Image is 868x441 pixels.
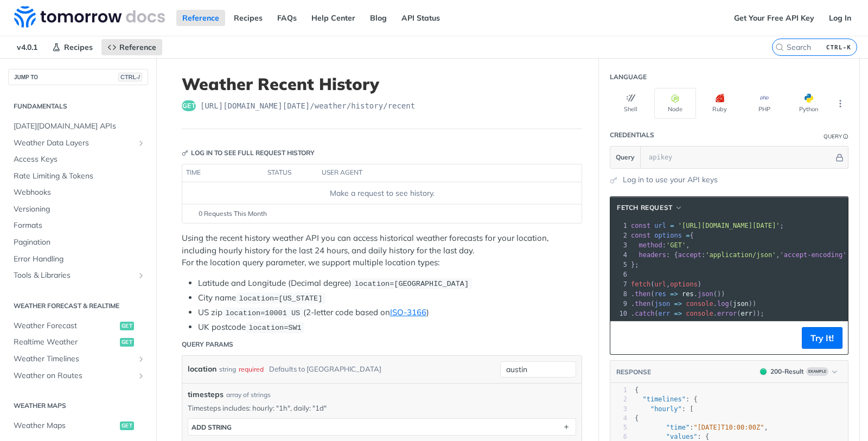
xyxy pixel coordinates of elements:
[741,310,752,317] span: err
[14,270,134,281] span: Tools & Libraries
[610,270,629,279] div: 6
[8,184,148,201] a: Webhooks
[635,395,698,403] span: : {
[14,420,117,431] span: Weather Maps
[616,330,631,346] button: Copy to clipboard
[228,10,269,26] a: Recipes
[8,301,148,311] h2: Weather Forecast & realtime
[631,232,694,239] span: {
[182,150,188,156] svg: Key
[8,234,148,251] a: Pagination
[14,204,145,215] span: Versioning
[631,280,650,288] span: fetch
[733,300,749,308] span: json
[650,405,682,413] span: "hourly"
[743,88,785,119] button: PHP
[623,174,718,186] a: Log in to use your API keys
[14,321,117,331] span: Weather Forecast
[635,290,650,298] span: then
[8,218,148,234] a: Formats
[843,134,848,139] i: Information
[654,232,682,239] span: options
[395,10,446,26] a: API Status
[728,10,820,26] a: Get Your Free API Key
[674,310,682,317] span: =>
[698,290,713,298] span: json
[670,222,674,229] span: =
[610,231,629,240] div: 2
[806,367,828,376] span: Example
[137,139,145,148] button: Show subpages for Weather Data Layers
[188,389,224,400] span: timesteps
[8,318,148,334] a: Weather Forecastget
[770,367,804,376] div: 200 - Result
[610,423,627,432] div: 5
[610,279,629,289] div: 7
[64,42,93,52] span: Recipes
[14,354,134,365] span: Weather Timelines
[8,401,148,411] h2: Weather Maps
[610,146,641,168] button: Query
[14,154,145,165] span: Access Keys
[616,367,652,378] button: RESPONSE
[635,310,654,317] span: catch
[11,39,43,55] span: v4.0.1
[188,403,576,413] p: Timesteps includes: hourly: "1h", daily: "1d"
[14,337,117,348] span: Realtime Weather
[14,138,134,149] span: Weather Data Layers
[631,300,756,308] span: . ( . ( ))
[610,250,629,260] div: 4
[8,351,148,367] a: Weather TimelinesShow subpages for Weather Timelines
[654,290,666,298] span: res
[101,39,162,55] a: Reference
[182,148,315,158] div: Log in to see full request history
[635,386,639,394] span: {
[642,395,685,403] span: "timelines"
[14,171,145,182] span: Rate Limiting & Tokens
[613,202,686,213] button: fetch Request
[271,10,303,26] a: FAQs
[198,292,582,304] li: City name
[631,241,690,249] span: : ,
[686,300,713,308] span: console
[182,74,582,94] h1: Weather Recent History
[760,368,767,375] span: 200
[187,188,577,199] div: Make a request to see history.
[364,10,393,26] a: Blog
[678,251,701,259] span: accept
[8,251,148,267] a: Error Handling
[631,232,650,239] span: const
[219,361,236,377] div: string
[654,222,666,229] span: url
[610,130,654,140] div: Credentials
[639,251,666,259] span: headers
[824,132,848,140] div: QueryInformation
[610,88,652,119] button: Shell
[14,121,145,132] span: [DATE][DOMAIN_NAME] APIs
[14,370,134,381] span: Weather on Routes
[823,10,857,26] a: Log In
[631,261,639,269] span: };
[176,10,225,26] a: Reference
[182,100,196,111] span: get
[239,295,322,303] span: location=[US_STATE]
[610,72,647,82] div: Language
[8,69,148,85] button: JUMP TOCTRL-/
[200,100,415,111] span: https://api.tomorrow.io/v4/weather/history/recent
[610,309,629,318] div: 10
[610,414,627,423] div: 4
[635,414,639,422] span: {
[610,386,627,395] div: 1
[182,340,233,349] div: Query Params
[717,300,729,308] span: log
[118,73,142,81] span: CTRL-/
[137,271,145,280] button: Show subpages for Tools & Libraries
[610,299,629,309] div: 9
[390,307,426,317] a: ISO-3166
[120,421,134,430] span: get
[198,277,582,290] li: Latitude and Longitude (Decimal degree)
[788,88,829,119] button: Python
[226,390,271,400] div: array of strings
[654,300,670,308] span: json
[120,322,134,330] span: get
